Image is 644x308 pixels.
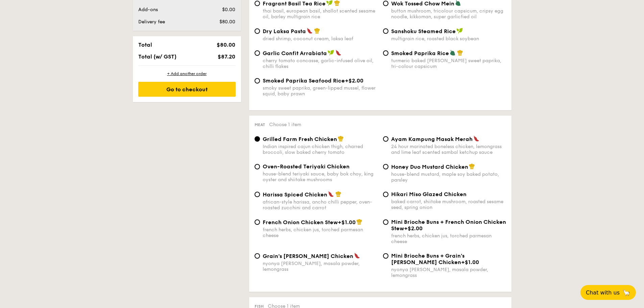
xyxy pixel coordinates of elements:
span: Garlic Confit Arrabiata [263,50,327,56]
div: turmeric baked [PERSON_NAME] sweet paprika, tri-colour capsicum [391,58,506,69]
img: icon-vegan.f8ff3823.svg [456,28,463,34]
input: Hikari Miso Glazed Chickenbaked carrot, shiitake mushroom, roasted sesame seed, spring onion [383,192,388,197]
span: French Onion Chicken Stew [263,219,338,226]
div: multigrain rice, roasted black soybean [391,36,506,42]
span: Chat with us [586,289,620,296]
div: african-style harissa, ancho chilli pepper, oven-roasted zucchini and carrot [263,199,378,211]
img: icon-spicy.37a8142b.svg [307,28,313,34]
img: icon-chef-hat.a58ddaea.svg [335,191,341,197]
img: icon-spicy.37a8142b.svg [473,136,479,142]
input: Ayam Kampung Masak Merah24 hour marinated boneless chicken, lemongrass and lime leaf scented samb... [383,136,388,142]
span: Total (w/ GST) [138,53,176,60]
img: icon-chef-hat.a58ddaea.svg [469,163,475,169]
input: Oven-Roasted Teriyaki Chickenhouse-blend teriyaki sauce, baby bok choy, king oyster and shiitake ... [255,164,260,169]
span: Ayam Kampung Masak Merah [391,136,473,142]
span: $87.20 [218,53,235,60]
input: Grilled Farm Fresh ChickenIndian inspired cajun chicken thigh, charred broccoli, slow baked cherr... [255,136,260,142]
input: Wok Tossed Chow Meinbutton mushroom, tricolour capsicum, cripsy egg noodle, kikkoman, super garli... [383,1,388,6]
img: icon-vegetarian.fe4039eb.svg [450,50,456,56]
div: Indian inspired cajun chicken thigh, charred broccoli, slow baked cherry tomato [263,144,378,155]
div: house-blend teriyaki sauce, baby bok choy, king oyster and shiitake mushrooms [263,171,378,183]
span: Mini Brioche Buns + Grain's [PERSON_NAME] Chicken [391,253,464,265]
span: Add-ons [138,7,158,13]
span: Grilled Farm Fresh Chicken [263,136,337,142]
span: Smoked Paprika Seafood Rice [263,77,345,84]
div: nyonya [PERSON_NAME], masala powder, lemongrass [263,261,378,272]
input: Fragrant Basil Tea Ricethai basil, european basil, shallot scented sesame oil, barley multigrain ... [255,1,260,6]
div: + Add another order [138,71,236,76]
span: Honey Duo Mustard Chicken [391,164,468,170]
input: Grain's [PERSON_NAME] Chickennyonya [PERSON_NAME], masala powder, lemongrass [255,253,260,259]
input: Harissa Spiced Chickenafrican-style harissa, ancho chilli pepper, oven-roasted zucchini and carrot [255,192,260,197]
div: button mushroom, tricolour capsicum, cripsy egg noodle, kikkoman, super garlicfied oil [391,8,506,20]
img: icon-spicy.37a8142b.svg [354,253,360,259]
span: $0.00 [222,7,235,13]
div: cherry tomato concasse, garlic-infused olive oil, chilli flakes [263,58,378,69]
span: Hikari Miso Glazed Chicken [391,191,467,197]
img: icon-chef-hat.a58ddaea.svg [457,50,463,56]
span: Meat [255,122,265,127]
span: Harissa Spiced Chicken [263,191,327,198]
span: Delivery fee [138,19,165,25]
div: 24 hour marinated boneless chicken, lemongrass and lime leaf scented sambal ketchup sauce [391,144,506,155]
span: +$2.00 [404,225,423,232]
img: icon-spicy.37a8142b.svg [328,191,334,197]
input: Smoked Paprika Seafood Rice+$2.00smoky sweet paprika, green-lipped mussel, flower squid, baby prawn [255,78,260,84]
span: Grain's [PERSON_NAME] Chicken [263,253,353,259]
span: $80.00 [217,42,235,48]
span: Smoked Paprika Rice [391,50,449,56]
img: icon-vegan.f8ff3823.svg [328,50,334,56]
img: icon-chef-hat.a58ddaea.svg [356,219,362,225]
div: nyonya [PERSON_NAME], masala powder, lemongrass [391,267,506,278]
span: 🦙 [622,289,630,297]
div: dried shrimp, coconut cream, laksa leaf [263,36,378,42]
span: Oven-Roasted Teriyaki Chicken [263,163,350,170]
input: Smoked Paprika Riceturmeric baked [PERSON_NAME] sweet paprika, tri-colour capsicum [383,50,388,56]
span: Choose 1 item [269,122,301,127]
span: $80.00 [219,19,235,25]
button: Chat with us🦙 [580,285,636,300]
div: smoky sweet paprika, green-lipped mussel, flower squid, baby prawn [263,85,378,97]
img: icon-chef-hat.a58ddaea.svg [314,28,320,34]
input: Dry Laksa Pastadried shrimp, coconut cream, laksa leaf [255,28,260,34]
input: Mini Brioche Buns + French Onion Chicken Stew+$2.00french herbs, chicken jus, torched parmesan ch... [383,219,388,225]
span: +$1.00 [338,219,356,226]
img: icon-chef-hat.a58ddaea.svg [338,136,344,142]
div: Go to checkout [138,82,236,97]
input: French Onion Chicken Stew+$1.00french herbs, chicken jus, torched parmesan cheese [255,219,260,225]
span: +$1.00 [461,259,479,265]
span: Wok Tossed Chow Mein [391,0,454,7]
input: Honey Duo Mustard Chickenhouse-blend mustard, maple soy baked potato, parsley [383,164,388,169]
div: house-blend mustard, maple soy baked potato, parsley [391,171,506,183]
span: Mini Brioche Buns + French Onion Chicken Stew [391,219,506,232]
span: +$2.00 [345,77,363,84]
div: thai basil, european basil, shallot scented sesame oil, barley multigrain rice [263,8,378,20]
div: baked carrot, shiitake mushroom, roasted sesame seed, spring onion [391,199,506,210]
span: Sanshoku Steamed Rice [391,28,456,34]
span: Dry Laksa Pasta [263,28,306,34]
span: Fragrant Basil Tea Rice [263,0,326,7]
input: Mini Brioche Buns + Grain's [PERSON_NAME] Chicken+$1.00nyonya [PERSON_NAME], masala powder, lemon... [383,253,388,259]
input: Sanshoku Steamed Ricemultigrain rice, roasted black soybean [383,28,388,34]
input: Garlic Confit Arrabiatacherry tomato concasse, garlic-infused olive oil, chilli flakes [255,50,260,56]
span: Total [138,42,152,48]
div: french herbs, chicken jus, torched parmesan cheese [263,227,378,238]
div: french herbs, chicken jus, torched parmesan cheese [391,233,506,244]
img: icon-spicy.37a8142b.svg [335,50,341,56]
